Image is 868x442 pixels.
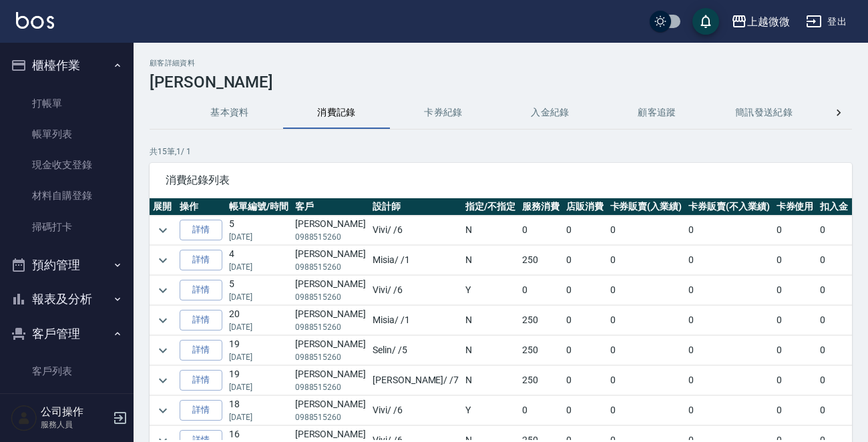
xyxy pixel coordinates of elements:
[607,336,686,365] td: 0
[5,282,128,316] button: 報表及分析
[180,400,222,421] a: 詳情
[685,396,773,425] td: 0
[519,246,563,275] td: 250
[685,336,773,365] td: 0
[519,276,563,305] td: 0
[685,198,773,216] th: 卡券販賣(不入業績)
[11,405,37,431] img: Person
[295,291,366,303] p: 0988515260
[563,216,607,245] td: 0
[180,280,222,300] a: 詳情
[5,212,128,242] a: 掃碼打卡
[497,97,604,129] button: 入金紀錄
[462,246,519,275] td: N
[817,306,851,335] td: 0
[369,246,462,275] td: Misia / /1
[563,306,607,335] td: 0
[292,246,369,275] td: [PERSON_NAME]
[563,198,607,216] th: 店販消費
[5,119,128,150] a: 帳單列表
[563,336,607,365] td: 0
[226,336,292,365] td: 19
[166,174,836,187] span: 消費紀錄列表
[180,370,222,391] a: 詳情
[295,231,366,243] p: 0988515260
[773,306,817,335] td: 0
[817,246,851,275] td: 0
[295,351,366,363] p: 0988515260
[292,198,369,216] th: 客戶
[295,411,366,423] p: 0988515260
[292,216,369,245] td: [PERSON_NAME]
[295,321,366,333] p: 0988515260
[369,276,462,305] td: Vivi / /6
[773,216,817,245] td: 0
[283,97,390,129] button: 消費記錄
[229,231,288,243] p: [DATE]
[604,97,710,129] button: 顧客追蹤
[226,276,292,305] td: 5
[519,336,563,365] td: 250
[462,336,519,365] td: N
[563,396,607,425] td: 0
[226,396,292,425] td: 18
[5,180,128,211] a: 材料自購登錄
[563,246,607,275] td: 0
[292,396,369,425] td: [PERSON_NAME]
[226,216,292,245] td: 5
[390,97,497,129] button: 卡券紀錄
[153,401,173,421] button: expand row
[607,306,686,335] td: 0
[41,419,109,431] p: 服務人員
[747,13,790,30] div: 上越微微
[817,366,851,395] td: 0
[462,396,519,425] td: Y
[462,216,519,245] td: N
[607,198,686,216] th: 卡券販賣(入業績)
[5,88,128,119] a: 打帳單
[685,216,773,245] td: 0
[153,371,173,391] button: expand row
[773,276,817,305] td: 0
[292,336,369,365] td: [PERSON_NAME]
[685,246,773,275] td: 0
[226,198,292,216] th: 帳單編號/時間
[773,396,817,425] td: 0
[226,246,292,275] td: 4
[5,316,128,351] button: 客戶管理
[773,198,817,216] th: 卡券使用
[292,306,369,335] td: [PERSON_NAME]
[462,198,519,216] th: 指定/不指定
[519,396,563,425] td: 0
[5,387,128,418] a: 卡券管理
[685,366,773,395] td: 0
[150,73,852,91] h3: [PERSON_NAME]
[519,306,563,335] td: 250
[229,261,288,273] p: [DATE]
[180,310,222,330] a: 詳情
[226,306,292,335] td: 20
[229,411,288,423] p: [DATE]
[369,336,462,365] td: Selin / /5
[563,276,607,305] td: 0
[150,59,852,67] h2: 顧客詳細資料
[462,306,519,335] td: N
[176,97,283,129] button: 基本資料
[229,351,288,363] p: [DATE]
[229,291,288,303] p: [DATE]
[817,198,851,216] th: 扣入金
[153,220,173,240] button: expand row
[607,366,686,395] td: 0
[519,198,563,216] th: 服務消費
[5,48,128,83] button: 櫃檯作業
[229,321,288,333] p: [DATE]
[607,216,686,245] td: 0
[5,150,128,180] a: 現金收支登錄
[817,276,851,305] td: 0
[295,381,366,393] p: 0988515260
[369,216,462,245] td: Vivi / /6
[226,366,292,395] td: 19
[685,306,773,335] td: 0
[153,310,173,330] button: expand row
[773,246,817,275] td: 0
